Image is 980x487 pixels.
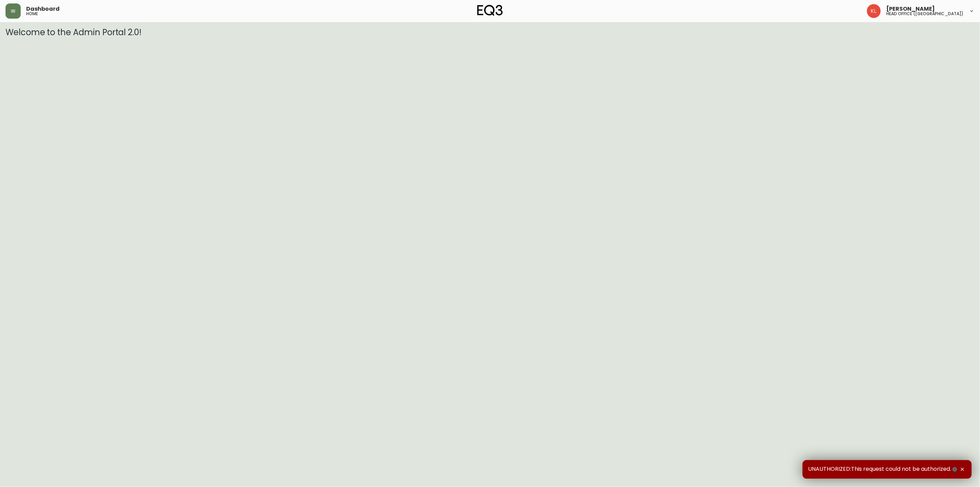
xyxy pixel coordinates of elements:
[477,5,503,16] img: logo
[808,466,959,473] span: UNAUTHORIZED:This request could not be authorized.
[886,6,935,12] span: [PERSON_NAME]
[867,4,881,18] img: 2c0c8aa7421344cf0398c7f872b772b5
[886,12,963,16] h5: head office ([GEOGRAPHIC_DATA])
[26,6,60,12] span: Dashboard
[6,28,974,37] h3: Welcome to the Admin Portal 2.0!
[26,12,38,16] h5: home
